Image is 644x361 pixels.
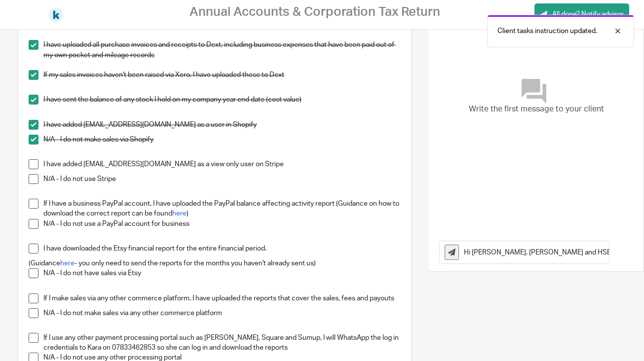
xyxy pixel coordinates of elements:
a: here [60,260,75,267]
p: If my sales invoices haven't been raised via Xero, I have uploaded these to Dext [43,70,401,80]
p: I have added [EMAIL_ADDRESS][DOMAIN_NAME] as a view only user on Stripe [43,159,401,169]
p: I have sent the balance of any stock I hold on my company year end date (cost value) [43,95,401,105]
p: If I make sales via any other commerce platform, I have uploaded the reports that cover the sales... [43,293,401,303]
p: N/A - I do not use a PayPal account for business [43,219,401,229]
p: I have added [EMAIL_ADDRESS][DOMAIN_NAME] as a user in Shopify [43,120,401,130]
span: Write the first message to your client [469,104,604,115]
img: Blue%20icon.png [48,7,63,22]
p: Client tasks instruction updated. [497,26,597,36]
p: If I use any other payment processing portal such as [PERSON_NAME], Square and Sumup, I will What... [43,333,401,353]
p: I have uploaded all purchase invoices and receipts to Dext, including business expenses that have... [43,40,401,60]
p: I have downloaded the Etsy financial report for the entire financial period. [43,244,401,253]
p: If I have a business PayPal account, I have uploaded the PayPal balance affecting activity report... [43,199,401,219]
a: here [172,210,187,217]
p: N/A - I do not use Stripe [43,174,401,184]
p: N/A - I do not have sales via Etsy [43,268,401,278]
h2: Annual Accounts & Corporation Tax Return [189,4,440,20]
a: All done? Notify advisor [534,3,629,26]
p: N/A - I do not make sales via any other commerce platform [43,308,401,318]
p: N/A - I do not make sales via Shopify [43,135,401,144]
p: (Guidance - you only need to send the reports for the months you haven't already sent us) [29,258,401,268]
